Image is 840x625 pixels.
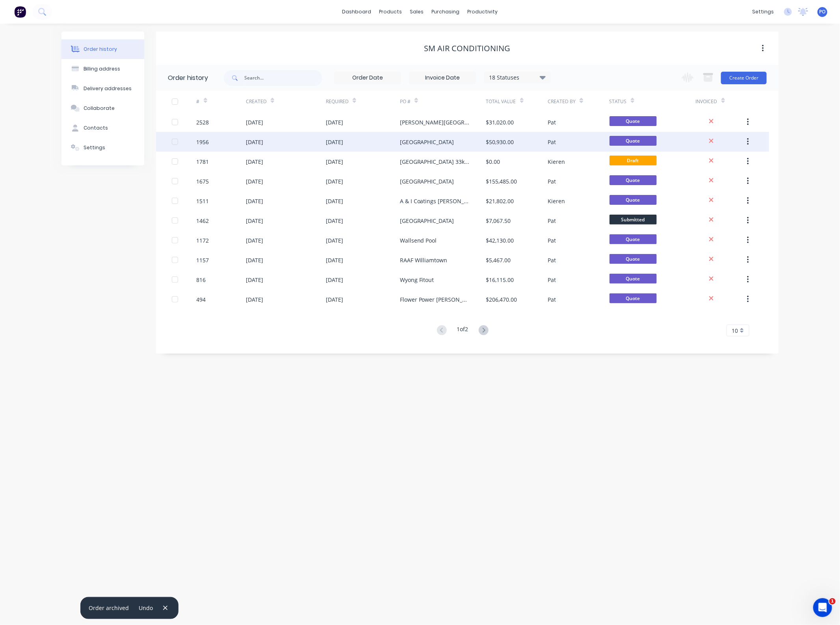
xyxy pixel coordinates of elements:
[610,98,627,105] div: Status
[486,197,514,205] div: $21,802.00
[548,256,556,264] div: Pat
[400,236,437,245] div: Wallsend Pool
[548,276,556,284] div: Pat
[610,234,657,244] span: Quote
[326,276,343,284] div: [DATE]
[197,177,209,185] div: 1675
[400,295,470,304] div: Flower Power [PERSON_NAME] Hills
[326,217,343,225] div: [DATE]
[486,256,511,264] div: $5,467.00
[748,6,778,18] div: settings
[400,158,470,166] div: [GEOGRAPHIC_DATA] 33kv Upgrade
[400,118,470,126] div: [PERSON_NAME][GEOGRAPHIC_DATA]
[84,105,115,112] div: Collaborate
[486,217,511,225] div: $7,067.50
[548,138,556,146] div: Pat
[326,138,343,146] div: [DATE]
[464,6,502,18] div: productivity
[197,236,209,245] div: 1172
[135,603,157,613] button: Undo
[326,158,343,166] div: [DATE]
[486,118,514,126] div: $31,020.00
[548,118,556,126] div: Pat
[326,236,343,245] div: [DATE]
[548,91,609,112] div: Created By
[548,295,556,304] div: Pat
[484,73,550,82] div: 18 Statuses
[246,158,263,166] div: [DATE]
[326,256,343,264] div: [DATE]
[326,91,400,112] div: Required
[732,326,738,335] span: 10
[61,39,144,59] button: Order history
[548,236,556,245] div: Pat
[486,138,514,146] div: $50,930.00
[246,177,263,185] div: [DATE]
[610,116,657,126] span: Quote
[326,197,343,205] div: [DATE]
[610,274,657,284] span: Quote
[548,158,565,166] div: Kieren
[326,295,343,304] div: [DATE]
[610,293,657,303] span: Quote
[400,276,434,284] div: Wyong Fitout
[197,98,200,105] div: #
[246,118,263,126] div: [DATE]
[84,65,120,72] div: Billing address
[610,215,657,224] span: Submitted
[14,6,26,18] img: Factory
[548,177,556,185] div: Pat
[829,598,836,605] span: 1
[326,118,343,126] div: [DATE]
[820,8,826,15] span: PO
[246,236,263,245] div: [DATE]
[400,256,448,264] div: RAAF Williamtown
[486,236,514,245] div: $42,130.00
[486,295,517,304] div: $206,470.00
[610,136,657,146] span: Quote
[197,217,209,225] div: 1462
[61,118,144,138] button: Contacts
[400,91,486,112] div: PO #
[548,197,565,205] div: Kieren
[246,98,267,105] div: Created
[721,72,767,84] button: Create Order
[400,177,454,185] div: [GEOGRAPHIC_DATA]
[246,217,263,225] div: [DATE]
[486,91,548,112] div: Total Value
[197,276,206,284] div: 816
[246,295,263,304] div: [DATE]
[610,195,657,205] span: Quote
[246,197,263,205] div: [DATE]
[84,85,132,92] div: Delivery addresses
[409,72,476,84] input: Invoice Date
[338,6,375,18] a: dashboard
[197,295,206,304] div: 494
[326,177,343,185] div: [DATE]
[246,138,263,146] div: [DATE]
[457,325,468,336] div: 1 of 2
[246,276,263,284] div: [DATE]
[246,256,263,264] div: [DATE]
[486,98,516,105] div: Total Value
[84,144,105,151] div: Settings
[61,138,144,158] button: Settings
[610,254,657,264] span: Quote
[197,138,209,146] div: 1956
[197,197,209,205] div: 1511
[486,177,517,185] div: $155,485.00
[610,156,657,165] span: Draft
[610,175,657,185] span: Quote
[400,217,454,225] div: [GEOGRAPHIC_DATA]
[326,98,349,105] div: Required
[61,79,144,98] button: Delivery addresses
[548,98,576,105] div: Created By
[246,91,326,112] div: Created
[548,217,556,225] div: Pat
[197,118,209,126] div: 2528
[84,46,117,53] div: Order history
[400,197,470,205] div: A & I Coatings [PERSON_NAME] Vale
[89,604,129,612] div: Order archived
[375,6,406,18] div: products
[424,44,511,53] div: SM Air Conditioning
